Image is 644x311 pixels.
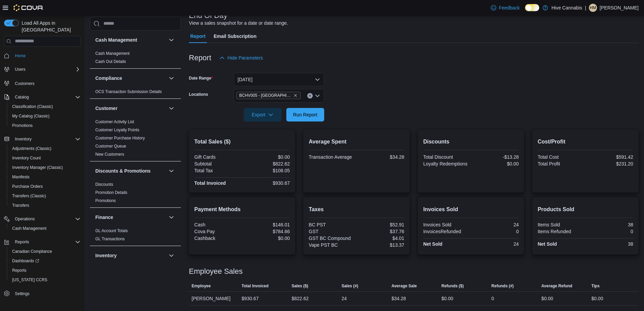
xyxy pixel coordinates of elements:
[442,283,464,289] span: Refunds ($)
[358,229,404,234] div: $37.76
[7,201,83,210] button: Transfers
[9,154,44,162] a: Inventory Count
[167,251,175,260] button: Inventory
[600,4,639,12] p: [PERSON_NAME]
[9,173,32,181] a: Manifests
[7,172,83,182] button: Manifests
[236,92,301,99] span: BCHV005 - Fort St. John
[499,4,520,11] span: Feedback
[472,241,519,247] div: 24
[12,123,33,128] span: Promotions
[12,135,34,143] button: Inventory
[12,52,28,60] a: Home
[7,182,83,191] button: Purchase Orders
[95,182,113,187] a: Discounts
[95,252,166,259] button: Inventory
[1,289,83,298] button: Settings
[9,163,80,172] span: Inventory Manager (Classic)
[488,1,522,15] a: Feedback
[7,266,83,275] button: Reports
[12,289,80,298] span: Settings
[589,4,597,12] div: Heather McDonald
[189,92,208,97] label: Locations
[9,266,80,274] span: Reports
[291,294,309,303] div: $822.62
[9,276,80,284] span: Washington CCRS
[587,222,633,227] div: 38
[95,75,166,82] button: Compliance
[12,79,80,87] span: Customers
[12,277,47,283] span: [US_STATE] CCRS
[167,74,175,82] button: Compliance
[12,258,39,264] span: Dashboards
[243,222,290,227] div: $146.01
[309,242,355,248] div: Vape PST BC
[15,67,25,72] span: Users
[9,247,55,256] a: Canadian Compliance
[90,49,181,68] div: Cash Management
[242,283,269,289] span: Total Invoiced
[1,237,83,247] button: Reports
[95,237,125,241] a: GL Transactions
[12,65,80,73] span: Users
[9,112,80,120] span: My Catalog (Classic)
[12,184,43,189] span: Purchase Orders
[9,163,66,172] a: Inventory Manager (Classic)
[492,294,494,303] div: 0
[585,4,586,12] p: |
[15,94,29,100] span: Catalog
[95,119,134,125] span: Customer Activity List
[293,93,297,97] button: Remove BCHV005 - Fort St. John from selection in this group
[19,20,80,33] span: Load All Apps in [GEOGRAPHIC_DATA]
[9,247,80,256] span: Canadian Compliance
[95,105,117,112] h3: Customer
[9,192,49,200] a: Transfers (Classic)
[194,168,241,173] div: Total Tax
[95,37,166,43] button: Cash Management
[12,113,50,119] span: My Catalog (Classic)
[95,105,166,112] button: Customer
[591,294,603,303] div: $0.00
[9,201,80,209] span: Transfers
[525,4,539,11] input: Dark Mode
[15,81,34,86] span: Customers
[315,93,320,98] button: Open list of options
[423,154,470,160] div: Total Discount
[167,104,175,112] button: Customer
[12,238,32,246] button: Reports
[95,119,134,124] a: Customer Activity List
[95,152,124,157] a: New Customers
[194,222,241,227] div: Cash
[442,294,453,303] div: $0.00
[12,226,46,231] span: Cash Management
[538,154,584,160] div: Total Cost
[7,111,83,121] button: My Catalog (Classic)
[590,4,596,12] span: HM
[358,154,404,160] div: $34.28
[9,103,56,111] a: Classification (Classic)
[541,294,553,303] div: $0.00
[243,180,290,186] div: $930.67
[15,136,31,142] span: Inventory
[587,154,633,160] div: $591.42
[1,65,83,74] button: Users
[95,144,126,149] a: Customer Queue
[12,174,29,180] span: Manifests
[95,168,166,174] button: Discounts & Promotions
[90,180,181,207] div: Discounts & Promotions
[95,152,124,157] span: New Customers
[293,111,317,118] span: Run Report
[90,88,181,98] div: Compliance
[12,65,28,73] button: Users
[190,29,206,43] span: Report
[309,222,355,227] div: BC PST
[7,224,83,233] button: Cash Management
[341,283,358,289] span: Sales (#)
[95,136,145,140] a: Customer Purchase History
[291,283,308,289] span: Sales ($)
[538,205,633,214] h2: Products Sold
[189,75,213,81] label: Date Range
[95,228,128,234] span: GL Account Totals
[189,54,211,62] h3: Report
[423,138,519,146] h2: Discounts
